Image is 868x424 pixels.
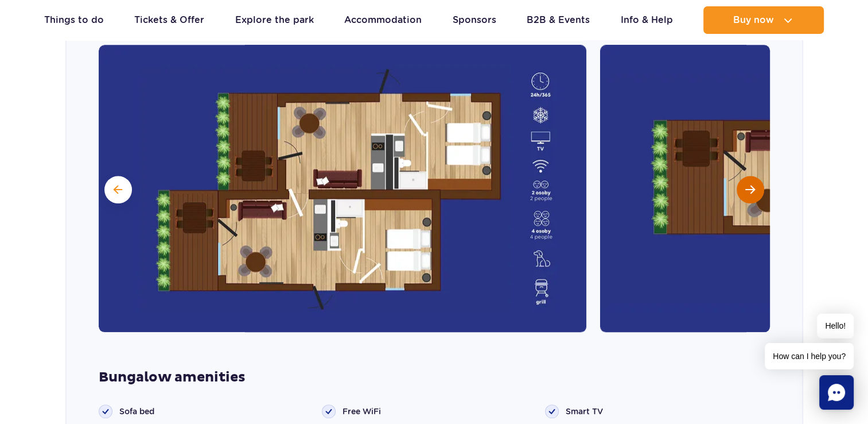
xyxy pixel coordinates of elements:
span: Hello! [817,314,854,338]
div: Chat [819,375,854,410]
a: B2B & Events [527,6,590,34]
a: Tickets & Offer [134,6,204,34]
a: Things to do [44,6,104,34]
span: Buy now [733,15,774,25]
a: Explore the park [235,6,314,34]
span: Smart TV [566,406,603,417]
span: Sofa bed [119,406,154,417]
a: Accommodation [344,6,422,34]
a: Sponsors [453,6,496,34]
strong: Bungalow amenities [99,369,770,386]
span: Free WiFi [342,406,381,417]
button: Buy now [703,6,824,34]
button: Next slide [737,176,764,203]
span: How can I help you? [765,343,854,369]
a: Info & Help [621,6,673,34]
